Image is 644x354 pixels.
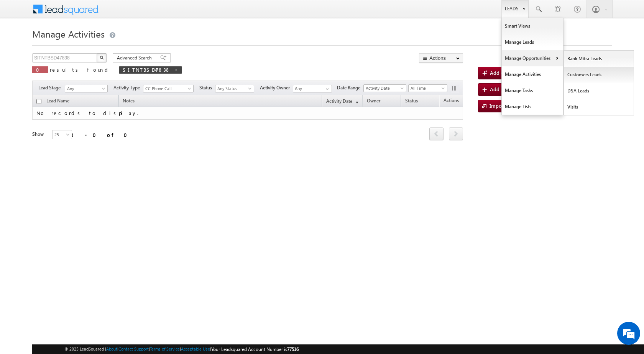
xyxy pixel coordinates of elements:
a: Manage Tasks [502,82,563,99]
input: Type to Search [293,85,332,92]
a: DSA Leads [564,83,634,99]
a: Activity Date [363,84,406,92]
span: Add New Lead [490,86,524,92]
a: Show All Items [322,85,331,93]
span: Import Activities [490,102,528,109]
a: Terms of Service [150,346,180,351]
span: Lead Name [43,97,73,107]
span: 25 [53,131,73,138]
a: Customers Leads [564,67,634,83]
span: prev [429,127,444,140]
a: next [449,128,463,140]
span: Any [65,85,105,92]
a: Manage Opportunities [502,50,563,66]
span: Lead Stage [38,84,64,91]
input: Check all records [36,99,41,104]
a: Acceptable Use [181,346,210,351]
span: Date Range [337,84,363,91]
span: Add CC Phone Call [490,69,533,76]
button: Actions [419,53,463,63]
span: Activity Type [113,84,143,91]
img: Search [100,56,103,59]
a: prev [429,128,444,140]
a: Any [65,85,108,92]
span: SITNTBSD47838 [123,66,171,73]
a: 25 [52,130,72,139]
a: Visits [564,99,634,115]
span: Advanced Search [117,54,154,61]
span: Activity Owner [260,84,293,91]
a: CC Phone Call [143,85,194,92]
td: No records to display. [32,107,463,120]
a: Manage Activities [502,66,563,82]
span: Actions [440,96,463,106]
span: Any Status [215,85,252,92]
span: Notes [119,97,138,107]
span: Activity Date [364,85,404,92]
a: Contact Support [118,346,149,351]
span: 77516 [287,346,299,352]
span: CC Phone Call [143,85,190,92]
span: next [449,127,463,140]
span: Status [199,84,215,91]
a: Manage Lists [502,99,563,115]
span: 0 [36,66,44,73]
a: Bank Mitra Leads [564,51,634,67]
a: About [106,346,117,351]
span: © 2025 LeadSquared | | | | | [64,346,299,353]
div: Show [32,131,46,138]
a: All Time [408,84,447,92]
span: Manage Activities [32,28,105,40]
a: Activity Date(sorted descending) [322,97,362,107]
div: 0 - 0 of 0 [71,130,132,139]
a: Manage Leads [502,34,563,50]
a: Smart Views [502,18,563,34]
span: All Time [409,85,445,92]
span: (sorted descending) [352,99,358,105]
span: Status [405,98,418,104]
a: Any Status [215,85,254,92]
span: Your Leadsquared Account Number is [211,346,299,352]
span: results found [50,66,111,73]
span: Owner [367,98,380,104]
